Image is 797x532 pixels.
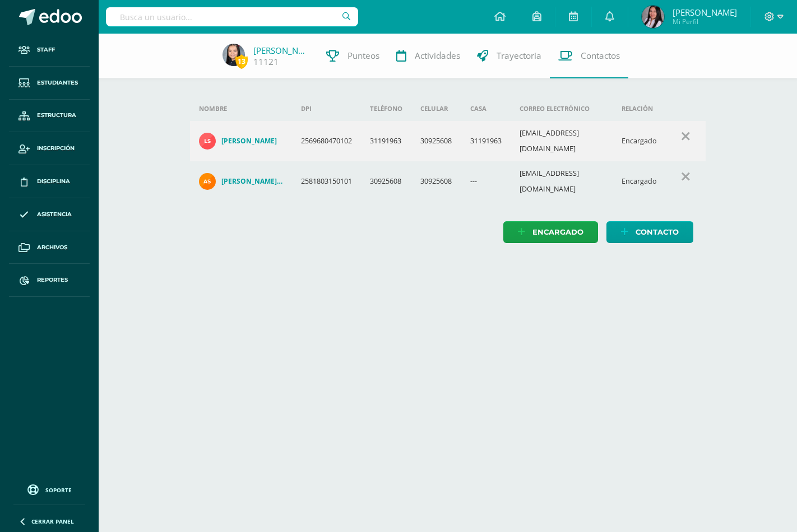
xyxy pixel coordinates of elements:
[9,67,90,100] a: Estudiantes
[31,517,74,525] span: Cerrar panel
[221,137,277,146] h4: [PERSON_NAME]
[9,165,90,198] a: Disciplina
[37,144,75,153] span: Inscripción
[461,161,511,202] td: ---
[235,54,248,68] span: 13
[469,34,550,78] a: Trayectoria
[415,50,460,62] span: Actividades
[9,198,90,231] a: Asistencia
[347,50,379,62] span: Punteos
[37,45,55,54] span: Staff
[292,161,361,202] td: 2581803150101
[9,264,90,297] a: Reportes
[13,482,85,497] a: Soporte
[636,222,679,242] span: Contacto
[37,210,72,219] span: Asistencia
[37,243,67,252] span: Archivos
[361,161,411,202] td: 30925608
[613,121,666,161] td: Encargado
[292,96,361,121] th: DPI
[411,161,461,202] td: 30925608
[411,121,461,161] td: 30925608
[503,221,598,243] a: Encargado
[532,222,583,242] span: Encargado
[606,221,693,243] a: Contacto
[253,56,279,68] a: 11121
[673,7,737,18] span: [PERSON_NAME]
[497,50,541,62] span: Trayectoria
[37,276,68,284] span: Reportes
[581,50,620,62] span: Contactos
[223,44,245,66] img: 3e316742c360acabea809f1845e48658.png
[361,96,411,121] th: Teléfono
[9,231,90,264] a: Archivos
[9,132,90,165] a: Inscripción
[37,111,76,120] span: Estructura
[388,34,469,78] a: Actividades
[199,133,283,150] a: [PERSON_NAME]
[292,121,361,161] td: 2569680470102
[511,121,613,161] td: [EMAIL_ADDRESS][DOMAIN_NAME]
[221,177,283,186] h4: [PERSON_NAME] [PERSON_NAME]
[199,173,216,190] img: fe1f3398e4756d069708b2a883d73f44.png
[361,121,411,161] td: 31191963
[190,96,292,121] th: Nombre
[461,121,511,161] td: 31191963
[37,78,78,87] span: Estudiantes
[9,100,90,133] a: Estructura
[642,6,664,28] img: 1c4a8e29229ca7cba10d259c3507f649.png
[461,96,511,121] th: Casa
[613,96,666,121] th: Relación
[253,45,309,56] a: [PERSON_NAME]
[37,177,70,186] span: Disciplina
[613,161,666,202] td: Encargado
[199,173,283,190] a: [PERSON_NAME] [PERSON_NAME]
[45,486,72,494] span: Soporte
[550,34,628,78] a: Contactos
[9,34,90,67] a: Staff
[411,96,461,121] th: Celular
[511,161,613,202] td: [EMAIL_ADDRESS][DOMAIN_NAME]
[318,34,388,78] a: Punteos
[673,17,737,26] span: Mi Perfil
[199,133,216,150] img: 1c68707d336943fca7877a48b6764432.png
[511,96,613,121] th: Correo electrónico
[106,7,358,26] input: Busca un usuario...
